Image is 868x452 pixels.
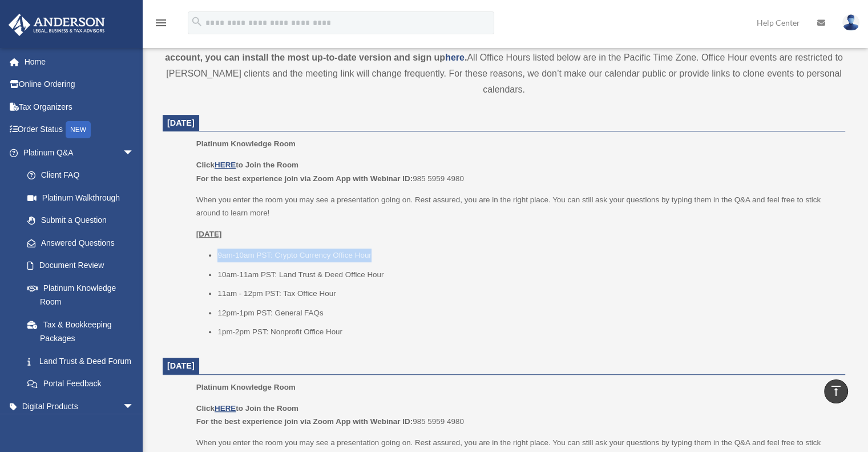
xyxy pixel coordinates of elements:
a: HERE [215,161,236,169]
i: search [191,15,203,28]
a: Home [8,50,151,73]
span: [DATE] [167,361,195,370]
a: Platinum Knowledge Room [16,277,146,313]
a: Online Ordering [8,73,151,96]
a: Submit a Question [16,209,151,232]
a: Tax & Bookkeeping Packages [16,313,151,350]
p: When you enter the room you may see a presentation going on. Rest assured, you are in the right p... [196,193,837,220]
a: here [445,53,465,62]
a: Order StatusNEW [8,118,151,142]
a: HERE [215,404,236,413]
b: For the best experience join via Zoom App with Webinar ID: [196,174,413,183]
div: NEW [66,121,91,138]
p: 985 5959 4980 [196,158,837,185]
a: vertical_align_top [824,379,848,403]
a: Platinum Walkthrough [16,186,151,209]
li: 1pm-2pm PST: Nonprofit Office Hour [217,325,837,339]
a: Digital Productsarrow_drop_down [8,395,151,418]
li: 9am-10am PST: Crypto Currency Office Hour [217,249,837,262]
b: Click to Join the Room [196,161,298,169]
span: arrow_drop_down [123,395,146,418]
span: Platinum Knowledge Room [196,139,296,148]
b: For the best experience join via Zoom App with Webinar ID: [196,417,413,426]
li: 12pm-1pm PST: General FAQs [217,306,837,320]
a: Client FAQ [16,164,151,187]
b: Click to Join the Room [196,404,298,413]
strong: *This room is being hosted on Zoom. You will be required to log in to your personal Zoom account ... [165,37,826,62]
li: 10am-11am PST: Land Trust & Deed Office Hour [217,268,837,282]
a: menu [154,20,168,30]
p: 985 5959 4980 [196,402,837,429]
span: arrow_drop_down [123,141,146,165]
a: Land Trust & Deed Forum [16,350,151,373]
div: All Office Hours listed below are in the Pacific Time Zone. Office Hour events are restricted to ... [163,34,845,98]
a: Document Review [16,254,151,277]
a: Platinum Q&Aarrow_drop_down [8,141,151,164]
a: Answered Questions [16,231,151,254]
i: menu [154,16,168,30]
a: Tax Organizers [8,95,151,118]
span: Platinum Knowledge Room [196,383,296,391]
span: [DATE] [167,118,195,127]
u: [DATE] [196,230,222,238]
img: Anderson Advisors Platinum Portal [5,14,108,36]
a: Portal Feedback [16,373,151,395]
i: vertical_align_top [829,384,843,398]
img: User Pic [842,14,859,31]
li: 11am - 12pm PST: Tax Office Hour [217,287,837,301]
strong: . [465,53,467,62]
